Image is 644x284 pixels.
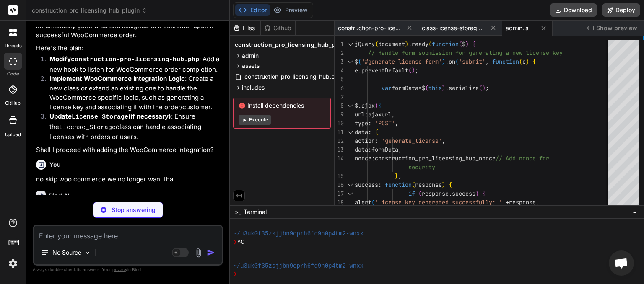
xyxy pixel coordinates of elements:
[335,101,344,110] div: 8
[479,84,482,92] span: (
[385,181,412,188] span: function
[428,84,442,92] span: this
[242,83,265,92] span: includes
[550,3,597,17] button: Download
[355,137,375,145] span: action
[442,181,445,188] span: )
[368,128,371,136] span: :
[449,58,455,65] span: on
[239,115,271,125] button: Execute
[345,189,356,198] div: Click to collapse the range.
[270,4,311,16] button: Preview
[459,40,462,48] span: (
[371,146,398,153] span: formData
[355,181,378,188] span: success
[408,40,412,48] span: .
[536,199,539,206] span: .
[371,155,375,162] span: :
[43,54,221,74] li: : Add a new hook to listen for WooCommerce order completion.
[237,238,244,246] span: ^C
[233,262,364,270] span: ~/u3uk0f35zsjjbn9cprh6fq9h0p4tm2-wnxx
[345,40,356,49] div: Click to collapse the range.
[36,175,221,184] p: no skip woo commerce we no longer want that
[361,67,408,74] span: preventDefault
[631,205,639,219] button: −
[408,67,412,74] span: (
[519,58,522,65] span: (
[5,100,21,107] label: GitHub
[486,84,489,92] span: ;
[371,199,375,206] span: (
[445,84,449,92] span: .
[509,199,536,206] span: response
[345,128,356,137] div: Click to collapse the range.
[395,172,398,180] span: }
[459,58,486,65] span: 'submit'
[335,75,344,84] div: 5
[449,84,479,92] span: serialize
[233,238,237,246] span: ❯
[244,208,267,216] span: Terminal
[32,6,147,15] span: construction_pro_licensing_hub_plugin
[425,84,428,92] span: (
[368,146,371,153] span: :
[335,66,344,75] div: 4
[49,55,199,63] strong: Modify
[59,124,116,131] code: License_Storage
[6,256,20,271] img: settings
[408,163,435,171] span: security
[408,190,415,197] span: if
[49,75,185,83] strong: Implement WooCommerce Integration Logic
[375,119,395,127] span: 'POST'
[235,41,350,49] span: construction_pro_licensing_hub_plugin
[596,24,637,32] span: Show preview
[335,128,344,137] div: 11
[398,172,402,180] span: ,
[335,189,344,198] div: 17
[526,58,529,65] span: )
[358,67,361,74] span: .
[49,160,61,169] h6: You
[335,57,344,66] div: 3
[345,181,356,189] div: Click to collapse the range.
[395,119,398,127] span: ,
[472,40,475,48] span: {
[345,57,356,66] div: Click to collapse the range.
[422,24,485,32] span: class-license-storage.php
[72,114,128,121] code: License_Storage
[235,208,241,216] span: >_
[465,40,469,48] span: )
[412,40,428,48] span: ready
[335,119,344,128] div: 10
[244,72,343,82] span: construction-pro-licensing-hub.php
[432,40,459,48] span: function
[355,119,368,127] span: type
[335,145,344,154] div: 13
[335,154,344,163] div: 14
[422,190,449,197] span: response
[33,266,223,274] p: Always double-check its answers. Your in Bind
[355,128,368,136] span: data
[52,248,81,257] p: No Source
[375,199,502,206] span: 'License key generated successfully: '
[368,49,536,57] span: // Handle form submission for generating a new lic
[71,56,199,63] code: construction-pro-licensing-hub.php
[361,58,442,65] span: '#generate-license-form'
[496,155,549,162] span: // Add nonce for
[378,102,382,109] span: {
[412,181,415,188] span: (
[368,119,371,127] span: :
[536,49,563,57] span: ense key
[365,111,368,118] span: :
[442,58,445,65] span: )
[392,84,418,92] span: formData
[335,198,344,207] div: 18
[455,58,459,65] span: (
[492,58,519,65] span: function
[418,190,422,197] span: (
[506,199,509,206] span: +
[442,84,445,92] span: )
[112,267,127,272] span: privacy
[475,190,479,197] span: )
[449,181,452,188] span: {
